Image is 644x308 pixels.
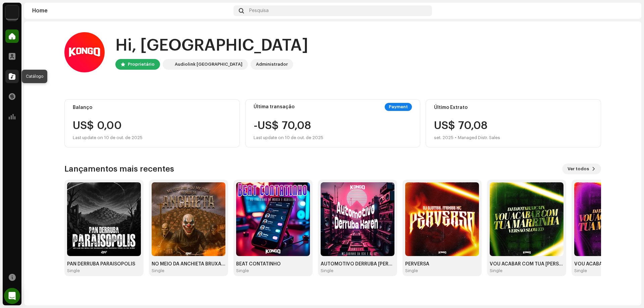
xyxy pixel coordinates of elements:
button: Ver todos [562,164,601,174]
div: Administrador [256,60,288,68]
div: Managed Distr. Sales [458,134,500,142]
div: Hi, [GEOGRAPHIC_DATA] [115,35,308,56]
h3: Lançamentos mais recentes [64,164,174,174]
div: Audiolink [GEOGRAPHIC_DATA] [175,60,243,68]
div: PERVERSA [405,261,479,267]
div: Payment [385,103,412,111]
div: PAN DERRUBA PARAISOPOLIS [67,261,141,267]
div: Last update on 10 de out. de 2025 [254,134,323,142]
div: Single [67,268,80,273]
div: VOU ACABAR COM TUA [PERSON_NAME] - VERSÃO SLOWED [490,261,563,267]
img: 876c1437-3b7a-442c-9ce9-3312c40b7f39 [67,182,141,256]
div: NO MEIO DA ANCHIETA BRUXARIA [152,261,225,267]
div: Last update on 10 de out. de 2025 [73,134,231,142]
div: set. 2025 [434,134,453,142]
re-o-card-value: Último Extrato [426,99,601,147]
img: 730b9dfe-18b5-4111-b483-f30b0c182d82 [164,60,172,68]
div: Single [321,268,333,273]
span: Ver todos [568,162,589,176]
img: 8fb971d6-3687-4dbb-a442-89b6bb5f9ce7 [623,5,633,16]
div: Single [236,268,249,273]
div: • [455,134,457,142]
img: f75b62c8-e23f-4e88-a655-f3d70becdb5f [152,182,225,256]
div: Open Intercom Messenger [4,288,20,304]
re-o-card-value: Balanço [64,99,240,147]
div: Balanço [73,105,231,110]
span: Pesquisa [249,8,269,13]
div: Última transação [254,104,294,110]
div: Single [152,268,164,273]
img: 56f91df8-c6fb-4bd3-8e5c-93f37e710beb [405,182,479,256]
div: AUTOMOTIVO DERRUBA [PERSON_NAME] [321,261,394,267]
div: Último Extrato [434,105,593,110]
img: d6c069dd-e02b-4569-8516-95624c1f4759 [236,182,310,256]
div: Single [490,268,502,273]
div: Home [32,8,231,13]
img: 9d133505-30fd-48e4-b6b0-5f071ea971f2 [321,182,394,256]
img: 730b9dfe-18b5-4111-b483-f30b0c182d82 [5,5,19,19]
div: Single [574,268,587,273]
div: Proprietário [128,60,155,68]
div: BEAT CONTATINHO [236,261,310,267]
img: 8fb971d6-3687-4dbb-a442-89b6bb5f9ce7 [64,32,105,72]
img: 0a9d87c5-e815-4626-bc60-ce045bd4d514 [490,182,563,256]
div: Single [405,268,418,273]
